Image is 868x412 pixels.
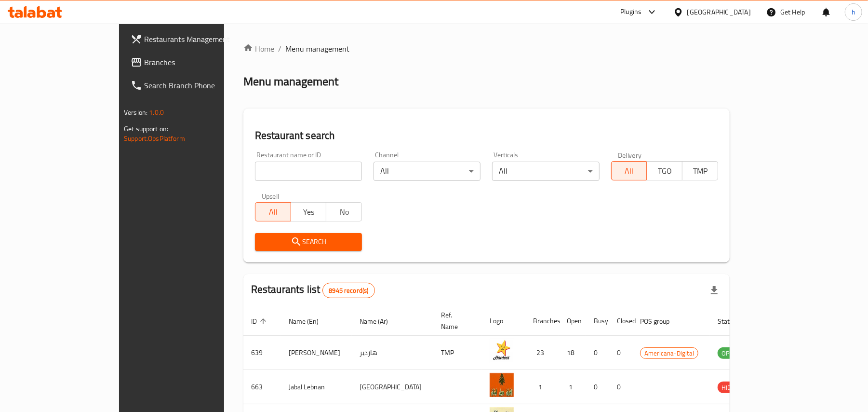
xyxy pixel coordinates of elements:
span: All [259,205,287,219]
span: ID [251,316,269,327]
label: Delivery [618,151,642,158]
td: 0 [586,336,609,370]
div: All [492,162,599,181]
th: Logo [482,306,525,336]
td: TMP [433,336,482,370]
span: POS group [640,316,682,327]
img: Jabal Lebnan [490,373,514,397]
span: Menu management [285,43,349,55]
h2: Restaurant search [255,128,718,143]
td: 0 [586,370,609,404]
td: Jabal Lebnan [281,370,352,404]
span: Branches [144,56,256,68]
td: هارديز [352,336,433,370]
td: 23 [525,336,559,370]
div: Total records count [322,283,374,298]
span: 1.0.0 [149,106,164,119]
li: / [278,43,281,55]
div: OPEN [718,347,741,359]
td: 0 [609,370,632,404]
span: Yes [295,205,323,219]
span: TMP [686,164,714,178]
button: All [255,202,291,221]
button: Search [255,233,362,251]
td: 1 [559,370,586,404]
button: TGO [646,161,682,180]
a: Branches [123,51,264,74]
h2: Menu management [243,74,338,89]
td: [PERSON_NAME] [281,336,352,370]
nav: breadcrumb [243,43,730,55]
td: 1 [525,370,559,404]
div: [GEOGRAPHIC_DATA] [687,7,751,17]
button: TMP [682,161,718,180]
div: Plugins [620,6,641,18]
a: Search Branch Phone [123,74,264,97]
div: Export file [703,279,726,302]
th: Closed [609,306,632,336]
span: Restaurants Management [144,33,256,45]
div: All [374,162,481,181]
span: h [852,7,855,17]
img: Hardee's [490,339,514,363]
td: 0 [609,336,632,370]
th: Branches [525,306,559,336]
a: Restaurants Management [123,27,264,51]
span: Ref. Name [441,309,470,332]
span: 8945 record(s) [323,286,374,295]
span: OPEN [718,348,741,359]
input: Search for restaurant name or ID.. [255,162,362,181]
span: HIDDEN [718,382,747,393]
span: Name (En) [289,316,331,327]
button: All [611,161,647,180]
th: Busy [586,306,609,336]
button: No [326,202,362,221]
span: No [330,205,358,219]
span: Version: [124,106,147,119]
span: Americana-Digital [641,348,698,359]
span: Search Branch Phone [144,80,256,91]
button: Yes [291,202,327,221]
td: 18 [559,336,586,370]
td: [GEOGRAPHIC_DATA] [352,370,433,404]
span: All [615,164,643,178]
span: TGO [651,164,679,178]
th: Open [559,306,586,336]
span: Status [718,316,749,327]
h2: Restaurants list [251,282,375,298]
span: Search [263,236,354,248]
span: Name (Ar) [360,316,401,327]
span: Get support on: [124,123,168,135]
a: Support.OpsPlatform [124,132,185,145]
label: Upsell [262,192,280,199]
